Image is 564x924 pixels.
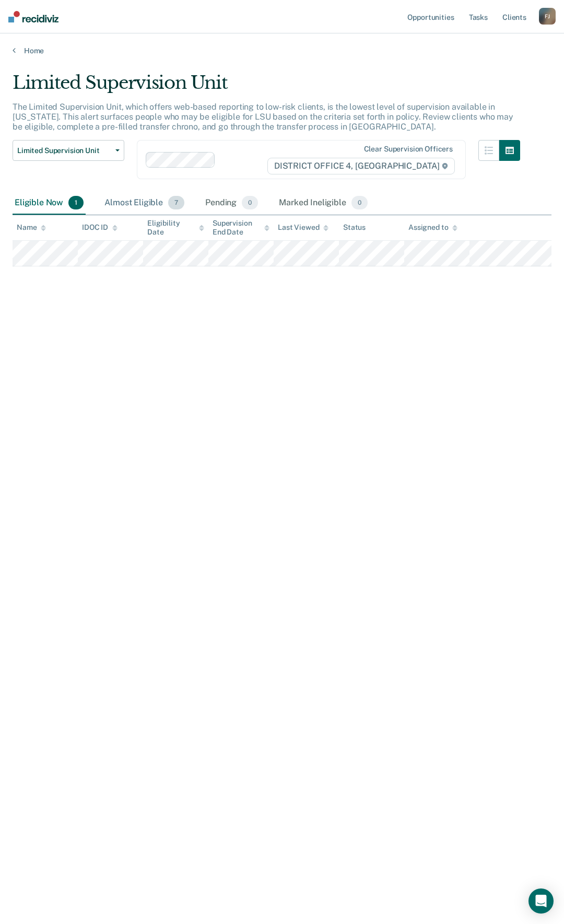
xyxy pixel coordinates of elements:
div: Status [343,223,366,232]
div: Eligibility Date [147,219,204,237]
div: Pending0 [203,192,260,215]
span: 1 [68,196,84,209]
div: F J [539,8,556,25]
button: FJ [539,8,556,25]
span: 7 [168,196,184,209]
span: DISTRICT OFFICE 4, [GEOGRAPHIC_DATA] [267,158,455,174]
div: Clear supervision officers [364,145,453,154]
span: 0 [351,196,368,209]
div: Assigned to [408,223,457,232]
img: Recidiviz [8,11,58,22]
span: 0 [242,196,258,209]
div: Eligible Now1 [13,192,86,215]
div: Supervision End Date [213,219,269,237]
div: Limited Supervision Unit [13,72,520,102]
div: Almost Eligible7 [102,192,186,215]
span: Limited Supervision Unit [17,146,111,155]
div: Open Intercom Messenger [528,888,554,914]
a: Home [13,46,551,55]
p: The Limited Supervision Unit, which offers web-based reporting to low-risk clients, is the lowest... [13,102,513,132]
div: Marked Ineligible0 [277,192,370,215]
div: IDOC ID [82,223,118,232]
button: Limited Supervision Unit [13,140,124,161]
div: Last Viewed [278,223,328,232]
div: Name [17,223,46,232]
